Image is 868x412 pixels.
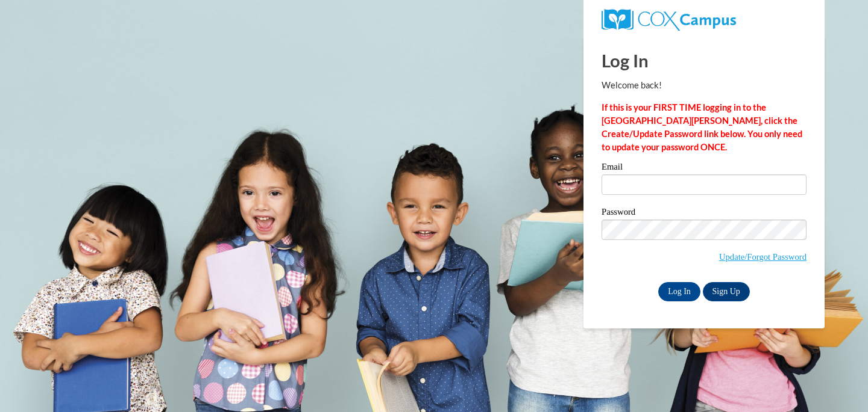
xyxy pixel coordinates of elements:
a: COX Campus [602,14,736,24]
strong: If this is your FIRST TIME logging in to the [GEOGRAPHIC_DATA][PERSON_NAME], click the Create/Upd... [602,102,802,152]
a: Update/Forgot Password [719,252,807,262]
p: Welcome back! [602,79,807,92]
label: Email [602,162,807,174]
img: COX Campus [602,9,736,31]
input: Log In [658,282,700,301]
label: Password [602,208,807,220]
a: Sign Up [703,282,750,301]
h1: Log In [602,48,807,73]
